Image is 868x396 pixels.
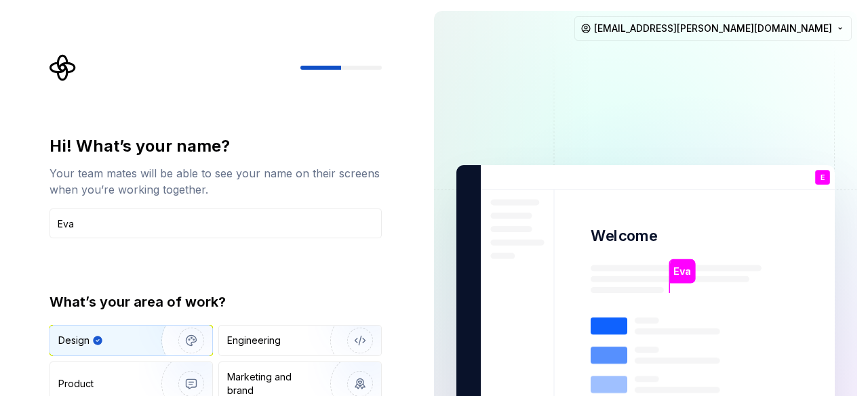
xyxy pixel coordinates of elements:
input: Han Solo [50,208,382,238]
svg: Supernova Logo [50,54,77,81]
p: E [821,174,825,181]
button: [EMAIL_ADDRESS][PERSON_NAME][DOMAIN_NAME] [574,16,852,41]
div: Engineering [227,334,281,347]
span: [EMAIL_ADDRESS][PERSON_NAME][DOMAIN_NAME] [594,22,832,35]
p: Welcome [591,226,657,246]
div: Hi! What’s your name? [50,135,382,157]
div: Product [58,377,94,391]
div: Your team mates will be able to see your name on their screens when you’re working together. [50,165,382,198]
div: Design [58,334,90,347]
div: What’s your area of work? [50,292,382,311]
p: Eva [673,264,690,279]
